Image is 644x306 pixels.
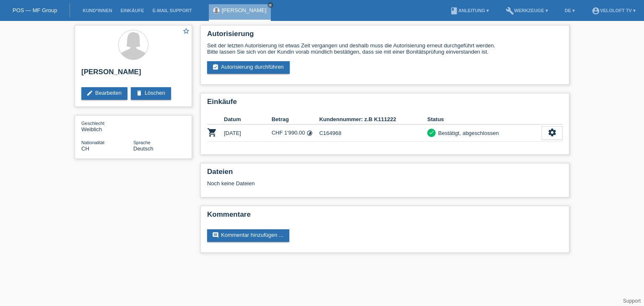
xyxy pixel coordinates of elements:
[86,90,93,96] i: edit
[436,129,499,137] div: Bestätigt, abgeschlossen
[81,145,89,152] span: Schweiz
[267,2,273,8] a: close
[212,64,219,70] i: assignment_turned_in
[446,8,493,13] a: bookAnleitung ▾
[13,7,57,13] a: POS — MF Group
[207,210,563,223] h2: Kommentare
[81,68,185,80] h2: [PERSON_NAME]
[501,8,552,13] a: buildWerkzeuge ▾
[548,128,557,137] i: settings
[207,229,289,242] a: commentKommentar hinzufügen ...
[272,124,319,142] td: CHF 1'990.00
[207,61,290,74] a: assignment_turned_inAutorisierung durchführen
[427,114,542,124] th: Status
[207,42,563,55] div: Seit der letzten Autorisierung ist etwas Zeit vergangen und deshalb muss die Autorisierung erneut...
[81,87,127,100] a: editBearbeiten
[207,180,463,187] div: Noch keine Dateien
[81,140,104,145] span: Nationalität
[182,27,190,36] a: star_border
[207,127,217,137] i: POSP00027684
[450,7,458,15] i: book
[222,7,267,13] a: [PERSON_NAME]
[148,8,196,13] a: E-Mail Support
[319,114,427,124] th: Kundennummer: z.B K111222
[319,124,427,142] td: C164968
[81,120,133,132] div: Weiblich
[212,232,219,239] i: comment
[224,124,272,142] td: [DATE]
[207,30,563,42] h2: Autorisierung
[182,27,190,35] i: star_border
[224,114,272,124] th: Datum
[131,87,171,100] a: deleteLöschen
[623,298,641,304] a: Support
[428,130,434,135] i: check
[268,3,273,7] i: close
[306,130,313,136] i: Fixe Raten (24 Raten)
[506,7,514,15] i: build
[133,140,151,145] span: Sprache
[133,145,153,152] span: Deutsch
[272,114,319,124] th: Betrag
[116,8,148,13] a: Einkäufe
[207,98,563,110] h2: Einkäufe
[207,168,563,180] h2: Dateien
[78,8,116,13] a: Kund*innen
[592,7,600,15] i: account_circle
[561,8,579,13] a: DE ▾
[136,90,143,96] i: delete
[81,121,104,126] span: Geschlecht
[587,8,640,13] a: account_circleVeloLoft TV ▾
